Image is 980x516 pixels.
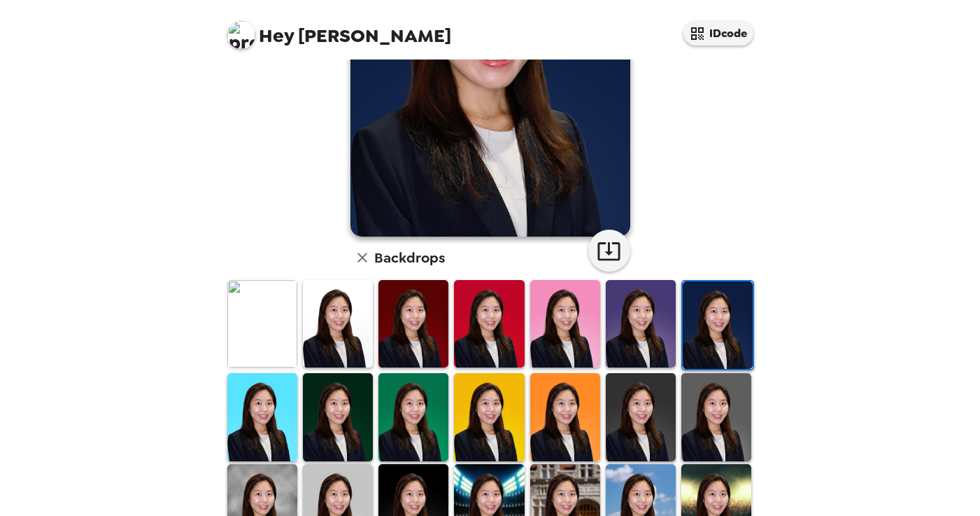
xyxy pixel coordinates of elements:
[683,21,753,46] button: IDcode
[259,23,294,48] span: Hey
[374,246,445,269] h6: Backdrops
[227,280,297,368] img: Original
[227,14,451,46] span: [PERSON_NAME]
[227,21,255,49] img: profile pic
